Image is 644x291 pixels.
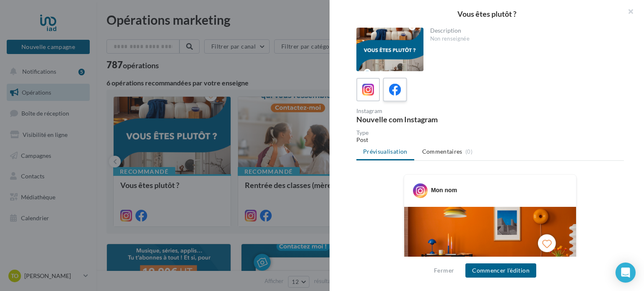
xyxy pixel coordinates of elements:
[431,186,457,194] div: Mon nom
[356,108,487,114] div: Instagram
[431,265,457,276] button: Fermer
[343,10,631,18] div: Vous êtes plutôt ?
[356,116,487,123] div: Nouvelle com Instagram
[615,263,636,283] div: Open Intercom Messenger
[465,148,473,155] span: (0)
[422,147,462,156] span: Commentaires
[430,28,618,33] div: Description
[356,136,624,144] div: Post
[356,130,624,136] div: Type
[430,35,618,43] div: Non renseignée
[465,263,536,278] button: Commencer l'édition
